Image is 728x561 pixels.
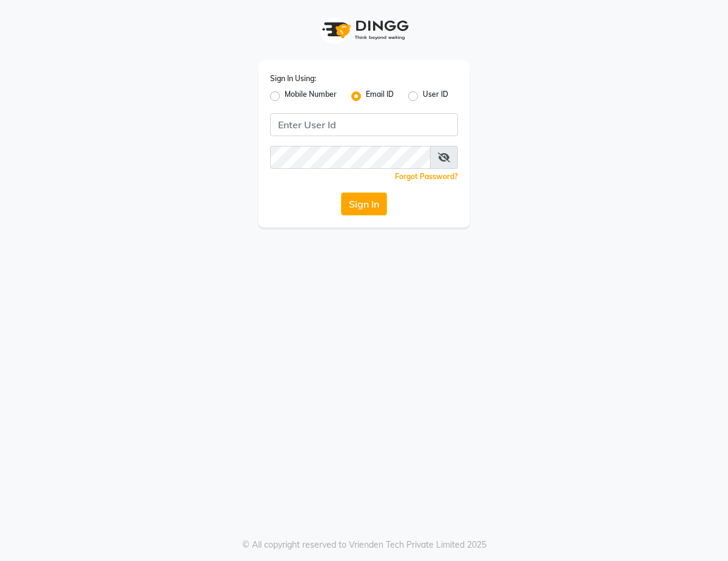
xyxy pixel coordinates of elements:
[366,89,394,103] label: Email ID
[285,89,337,103] label: Mobile Number
[395,172,458,181] a: Forgot Password?
[341,192,387,215] button: Sign In
[270,146,431,169] input: Username
[270,113,458,136] input: Username
[316,12,412,48] img: logo1.svg
[270,73,316,84] label: Sign In Using:
[423,89,448,103] label: User ID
